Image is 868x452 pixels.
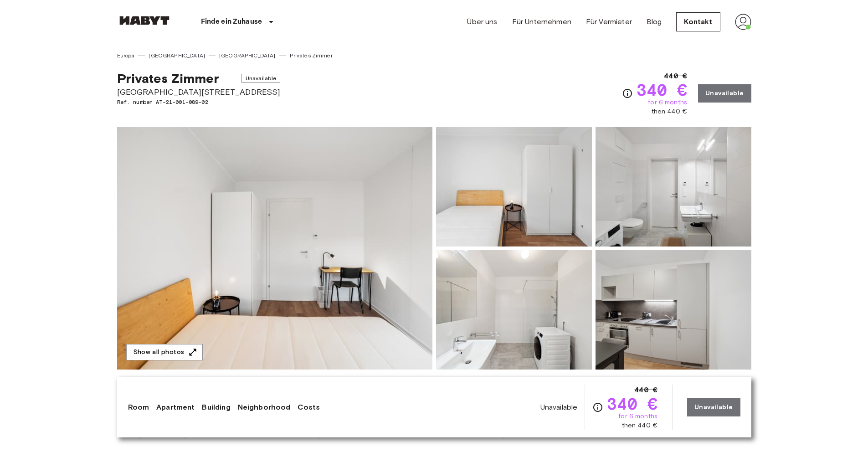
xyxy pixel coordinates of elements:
[647,16,662,27] a: Blog
[648,98,687,107] span: for 6 months
[540,402,578,412] span: Unavailable
[290,51,333,60] a: Privates Zimmer
[238,402,291,413] a: Neighborhood
[219,51,276,60] a: [GEOGRAPHIC_DATA]
[467,16,497,27] a: Über uns
[512,16,571,27] a: Für Unternehmen
[592,402,603,413] svg: Check cost overview for full price breakdown. Please note that discounts apply to new joiners onl...
[201,16,262,27] p: Finde ein Zuhause
[126,344,203,361] button: Show all photos
[664,71,687,82] span: 440 €
[637,82,687,98] span: 340 €
[156,402,195,413] a: Apartment
[117,86,281,98] span: [GEOGRAPHIC_DATA][STREET_ADDRESS]
[117,98,281,106] span: Ref. number AT-21-001-089-02
[149,51,205,60] a: [GEOGRAPHIC_DATA]
[634,385,657,395] span: 440 €
[596,127,751,247] img: Picture of unit AT-21-001-089-02
[241,74,281,83] span: Unavailable
[117,71,219,86] span: Privates Zimmer
[586,16,632,27] a: Für Vermieter
[622,88,633,99] svg: Check cost overview for full price breakdown. Please note that discounts apply to new joiners onl...
[128,402,149,413] a: Room
[596,250,751,370] img: Picture of unit AT-21-001-089-02
[202,402,230,413] a: Building
[735,14,751,30] img: avatar
[117,16,172,25] img: Habyt
[436,250,592,370] img: Picture of unit AT-21-001-089-02
[117,51,135,60] a: Europa
[436,127,592,247] img: Picture of unit AT-21-001-089-02
[676,12,720,31] a: Kontakt
[618,412,657,421] span: for 6 months
[652,107,688,116] span: then 440 €
[117,127,432,370] img: Marketing picture of unit AT-21-001-089-02
[607,395,657,412] span: 340 €
[298,402,320,413] a: Costs
[622,421,658,430] span: then 440 €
